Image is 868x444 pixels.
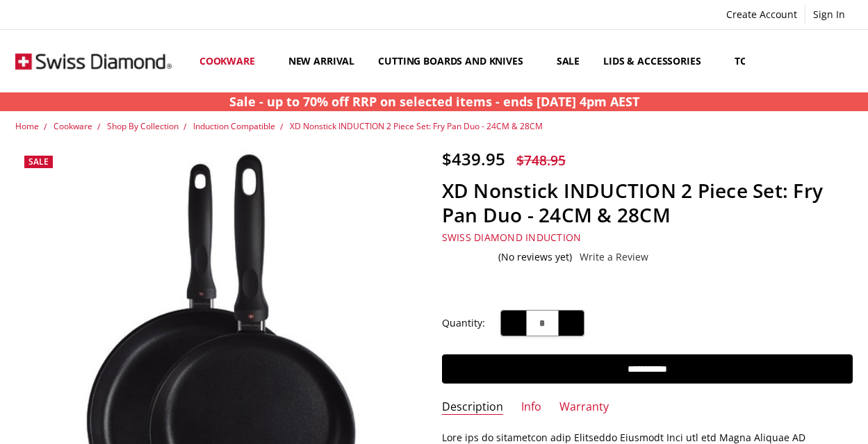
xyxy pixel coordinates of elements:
a: Warranty [559,400,609,416]
span: $439.95 [442,147,505,170]
a: Shop By Collection [107,120,179,132]
a: Write a Review [580,252,648,263]
a: Cutting boards and knives [366,30,545,92]
a: Info [521,400,541,416]
a: Home [15,120,39,132]
span: Sale [28,156,49,167]
a: Cookware [54,120,92,132]
a: Induction Compatible [193,120,275,132]
a: XD Nonstick INDUCTION 2 Piece Set: Fry Pan Duo - 24CM & 28CM [290,120,543,132]
h1: XD Nonstick INDUCTION 2 Piece Set: Fry Pan Duo - 24CM & 28CM [442,179,853,227]
span: $748.95 [516,151,566,170]
strong: Sale - up to 70% off RRP on selected items - ends [DATE] 4pm AEST [229,93,639,110]
a: Top Sellers [723,30,807,92]
img: Free Shipping On Every Order [15,30,172,92]
a: Lids & Accessories [591,30,722,92]
a: Create Account [719,5,805,24]
a: Sale [545,30,591,92]
span: (No reviews yet) [498,252,572,263]
a: Swiss Diamond Induction [442,231,582,244]
label: Quantity: [442,315,485,331]
a: New arrival [277,30,366,92]
a: Cookware [188,30,277,92]
a: Description [442,400,503,416]
a: Sign In [805,5,853,24]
